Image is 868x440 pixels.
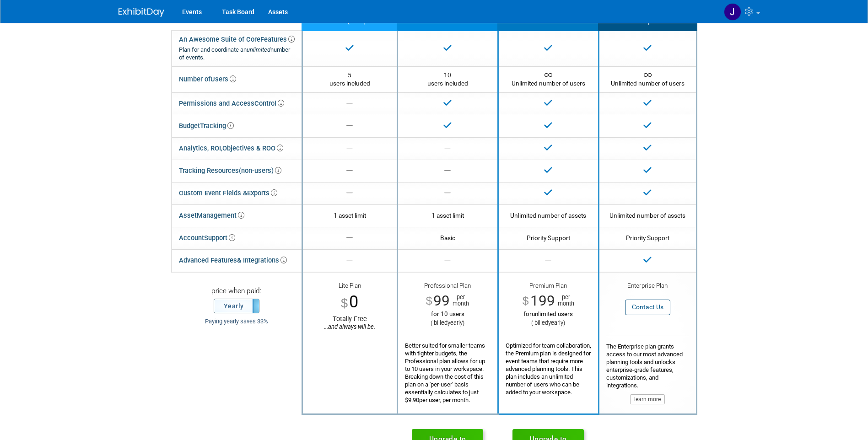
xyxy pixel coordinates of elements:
div: Account [179,231,235,245]
div: Basic [405,234,491,242]
div: Objectives & ROO [179,142,283,155]
img: Jennifer Monk [724,3,741,21]
div: Optimized for team collaboration, the Premium plan is designed for event teams that require more ... [506,335,591,396]
span: $ [523,295,529,307]
span: (non-users) [239,166,281,175]
span: & Integrations [237,256,287,264]
label: Yearly [214,299,259,313]
button: learn more [630,394,665,404]
span: Management [197,211,244,220]
div: Permissions and Access [179,97,284,110]
div: Professional Plan [405,282,491,292]
span: per month [555,294,574,307]
span: Support [204,234,235,242]
span: 199 [530,292,555,309]
span: Analytics, ROI, [179,144,222,152]
span: yearly [548,319,563,326]
span: Features [260,35,295,43]
span: per month [450,294,469,307]
div: Unlimited number of assets [506,211,591,220]
div: Premium Plan [506,282,591,292]
div: Priority Support [506,234,591,242]
div: 5 users included [310,71,390,88]
div: Enterprise Plan [606,282,689,291]
span: $ [341,297,348,309]
div: Lite Plan [310,282,390,291]
div: ( billed ) [506,319,591,327]
div: Priority Support [606,234,689,242]
div: for 10 users [405,310,491,318]
span: Tracking [200,122,234,130]
span: Users [210,75,236,83]
span: Exports [247,189,277,197]
div: Budget [179,119,234,133]
img: ExhibitDay [119,8,164,17]
span: $ [426,295,432,307]
span: yearly [447,319,463,326]
span: 9.90 [408,397,419,403]
div: The Enterprise plan grants access to our most advanced planning tools and unlocks enterprise-grad... [606,336,689,404]
i: unlimited [247,46,270,53]
div: An Awesome Suite of Core [179,35,295,62]
div: 1 asset limit [405,211,491,220]
div: ...and always will be. [310,323,390,331]
div: Custom Event Fields & [179,187,277,200]
span: 99 [433,292,450,309]
span: Unlimited number of users [611,71,685,87]
div: Number of [179,73,236,86]
div: Plan for and coordinate an number of events. [179,46,295,62]
button: Contact Us [625,300,670,315]
div: Paying yearly saves 33% [178,318,295,326]
div: Unlimited number of assets [606,211,689,220]
div: 1 asset limit [310,211,390,220]
div: Advanced Features [179,254,287,267]
div: Asset [179,209,244,222]
div: price when paid: [178,286,295,299]
span: 0 [349,292,358,311]
span: Unlimited number of users [512,71,585,87]
div: 10 users included [405,71,491,88]
div: ( billed ) [405,319,491,327]
div: unlimited users [506,310,591,318]
div: Better suited for smaller teams with tighter budgets, the Professional plan allows for up to 10 u... [405,335,491,404]
div: Tracking Resources [179,164,281,177]
span: Control [254,99,284,107]
div: Totally Free [310,315,390,331]
span: for [523,311,532,317]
